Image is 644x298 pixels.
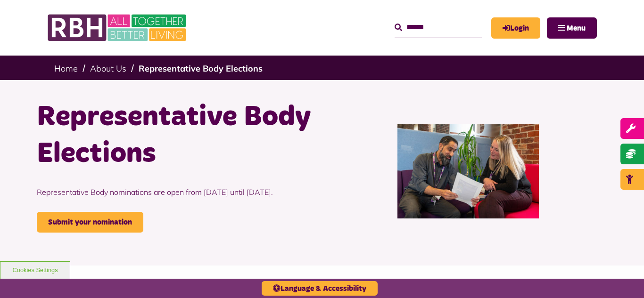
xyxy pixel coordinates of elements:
input: Search [395,17,482,38]
span: Menu [567,24,586,32]
iframe: Netcall Web Assistant for live chat [602,256,644,298]
button: Navigation [547,17,597,39]
p: Representative Body nominations are open from [DATE] until [DATE]. [37,172,315,212]
a: Home [54,63,78,74]
a: Representative Body Elections [139,63,263,74]
img: P10 Plan [397,124,539,218]
button: Language & Accessibility [262,281,378,296]
a: Submit your nomination - open in a new tab [37,212,143,233]
img: RBH [47,9,189,46]
a: MyRBH [491,17,540,39]
a: About Us [90,63,126,74]
h1: Representative Body Elections [37,99,315,172]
